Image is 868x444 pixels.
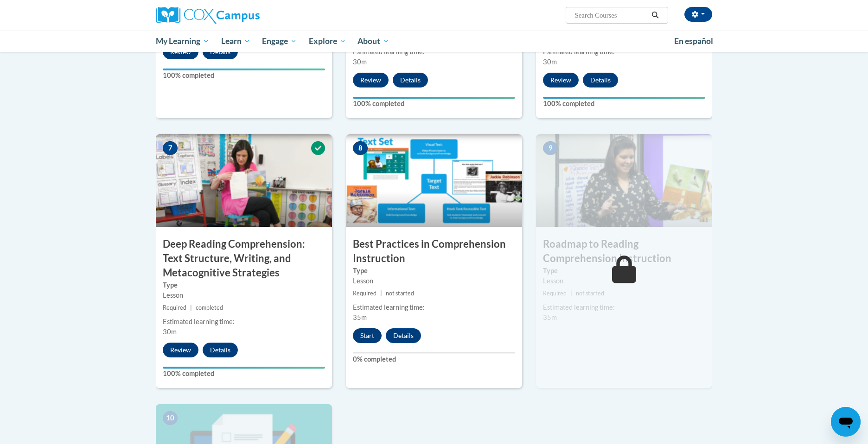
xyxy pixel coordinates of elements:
span: 30m [353,58,367,66]
span: not started [576,290,604,297]
span: About [357,36,389,47]
label: Type [543,266,705,276]
span: | [380,290,382,297]
label: Type [353,266,515,276]
span: Required [543,290,567,297]
button: Details [583,73,618,88]
iframe: Button to launch messaging window [831,407,861,437]
div: Your progress [353,97,515,99]
div: Lesson [163,290,325,300]
img: Cox Campus [156,7,260,24]
h3: Deep Reading Comprehension: Text Structure, Writing, and Metacognitive Strategies [156,237,332,280]
button: Start [353,328,382,343]
a: Explore [303,31,352,52]
div: Lesson [543,276,705,286]
button: Account Settings [684,7,712,22]
img: Course Image [346,134,522,227]
a: Engage [256,31,303,52]
button: Review [543,73,579,88]
button: Review [163,343,198,357]
button: Details [386,328,421,343]
label: 100% completed [353,99,515,109]
span: Required [353,290,377,297]
img: Course Image [536,134,712,227]
span: Required [163,304,186,311]
span: 8 [353,141,368,155]
span: Engage [262,36,297,47]
span: | [570,290,572,297]
input: Search Courses [574,10,648,21]
h3: Roadmap to Reading Comprehension Instruction [536,237,712,266]
button: Review [353,73,389,88]
div: Estimated learning time: [163,317,325,327]
div: Your progress [543,97,705,99]
span: 9 [543,141,558,155]
div: Estimated learning time: [543,302,705,313]
span: completed [196,304,223,311]
div: Your progress [163,69,325,70]
span: | [190,304,192,311]
a: My Learning [150,31,215,52]
span: 35m [543,313,557,321]
div: Estimated learning time: [353,302,515,313]
button: Details [393,73,428,88]
span: Learn [221,36,250,47]
span: 30m [163,328,177,336]
a: About [352,31,396,52]
label: 100% completed [163,369,325,379]
span: 35m [353,313,367,321]
label: Type [163,280,325,290]
span: En español [674,36,713,46]
button: Details [203,343,238,357]
div: Main menu [142,31,726,52]
a: Learn [215,31,256,52]
span: 30m [543,58,557,66]
span: 7 [163,141,178,155]
button: Search [648,10,662,21]
span: not started [386,290,414,297]
img: Course Image [156,134,332,227]
span: 10 [163,411,178,425]
span: My Learning [156,36,209,47]
label: 100% completed [163,70,325,81]
div: Lesson [353,276,515,286]
span: Explore [309,36,346,47]
label: 100% completed [543,99,705,109]
label: 0% completed [353,354,515,364]
a: En español [668,31,719,51]
div: Your progress [163,367,325,369]
h3: Best Practices in Comprehension Instruction [346,237,522,266]
a: Cox Campus [156,7,332,24]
